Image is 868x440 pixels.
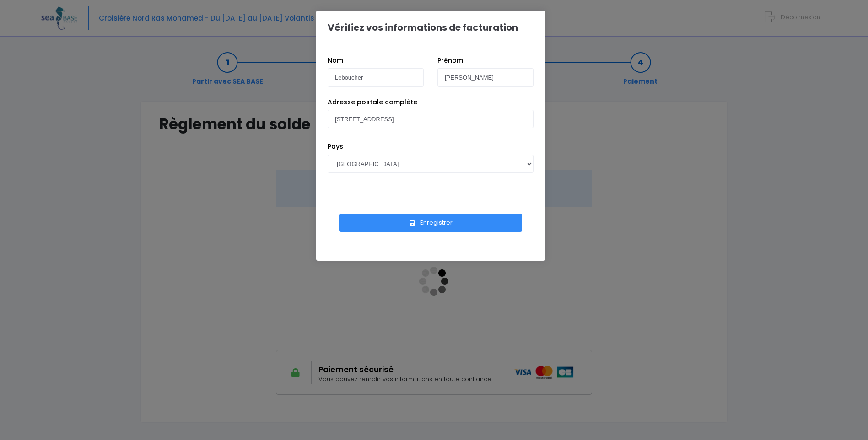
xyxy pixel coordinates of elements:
[328,22,518,33] h1: Vérifiez vos informations de facturation
[328,142,343,151] label: Pays
[328,97,417,107] label: Adresse postale complète
[328,56,343,65] label: Nom
[339,214,522,232] button: Enregistrer
[437,56,463,65] label: Prénom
